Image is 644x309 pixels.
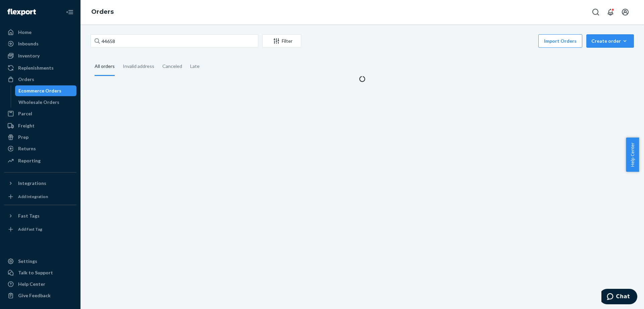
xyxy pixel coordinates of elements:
[7,9,36,15] img: Flexport logo
[63,5,76,19] button: Close Navigation
[4,155,76,166] a: Reporting
[4,143,76,154] a: Returns
[4,256,76,267] a: Settings
[4,267,76,278] button: Talk to Support
[4,120,76,131] a: Freight
[586,34,634,48] button: Create order
[18,180,46,187] div: Integrations
[626,138,639,172] button: Help Center
[91,34,258,48] input: Search orders
[18,40,39,47] div: Inbounds
[263,38,301,44] div: Filter
[601,289,637,306] iframe: Opens a widget where you can chat to one of our agents
[538,34,582,48] button: Import Orders
[18,76,34,83] div: Orders
[4,63,76,73] a: Replenishments
[15,85,77,96] a: Ecommerce Orders
[18,52,40,59] div: Inventory
[4,290,76,301] button: Give Feedback
[589,5,602,19] button: Open Search Box
[604,5,617,19] button: Open notifications
[18,281,45,287] div: Help Center
[91,8,114,15] a: Orders
[95,57,115,76] div: All orders
[18,29,32,36] div: Home
[4,210,76,221] button: Fast Tags
[18,194,48,199] div: Add Integration
[86,2,119,22] ol: breadcrumbs
[18,292,51,299] div: Give Feedback
[18,65,54,71] div: Replenishments
[18,110,32,117] div: Parcel
[4,38,76,49] a: Inbounds
[591,38,629,44] div: Create order
[4,50,76,61] a: Inventory
[18,269,53,276] div: Talk to Support
[18,213,40,219] div: Fast Tags
[4,132,76,143] a: Prep
[18,99,59,106] div: Wholesale Orders
[18,258,37,265] div: Settings
[123,57,154,75] div: Invalid address
[619,5,632,19] button: Open account menu
[18,145,36,152] div: Returns
[18,226,42,232] div: Add Fast Tag
[4,178,76,189] button: Integrations
[4,74,76,85] a: Orders
[4,191,76,202] a: Add Integration
[15,97,77,108] a: Wholesale Orders
[4,27,76,38] a: Home
[4,224,76,235] a: Add Fast Tag
[18,157,41,164] div: Reporting
[162,57,182,75] div: Canceled
[190,57,200,75] div: Late
[18,122,35,129] div: Freight
[4,279,76,289] a: Help Center
[18,134,29,141] div: Prep
[4,108,76,119] a: Parcel
[262,34,301,48] button: Filter
[18,87,61,94] div: Ecommerce Orders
